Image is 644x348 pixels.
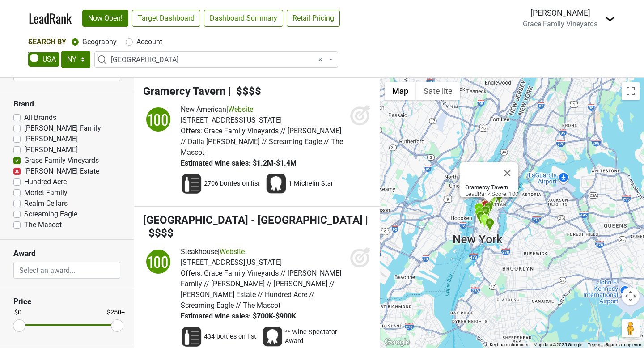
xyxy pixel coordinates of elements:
img: Award [265,173,287,195]
img: Google [382,336,412,348]
label: Morlet Family [24,187,68,198]
label: [PERSON_NAME] [24,134,78,144]
div: K&D Wines & Spirits [506,161,515,176]
button: Toggle fullscreen view [622,82,640,100]
img: Dropdown Menu [605,13,615,24]
a: Website [220,247,245,256]
span: Map data ©2025 Google [534,342,582,347]
span: Estimated wine sales: $700K-$900K [181,312,296,320]
div: Carbone [476,211,486,226]
button: Show street map [385,82,416,100]
span: Manhattan [94,51,338,68]
span: Remove all items [318,55,322,65]
h3: Brand [13,99,120,109]
label: Screaming Eagle [24,209,77,220]
a: Open this area in Google Maps (opens a new window) [382,336,412,348]
div: Sparks Steak House [495,190,504,204]
span: [STREET_ADDRESS][US_STATE] [181,258,282,267]
label: Realm Cellars [24,198,68,209]
span: 434 bottles on list [204,332,256,341]
h3: Award [13,249,120,258]
span: [GEOGRAPHIC_DATA] - [GEOGRAPHIC_DATA] [143,214,363,226]
label: [PERSON_NAME] Estate [24,166,99,177]
div: | [181,246,345,257]
span: Manhattan [111,55,327,65]
div: [PERSON_NAME] [523,7,597,19]
span: 2706 bottles on list [204,179,260,188]
span: Steakhouse [181,247,218,256]
button: Keyboard shortcuts [490,342,528,348]
button: Drag Pegman onto the map to open Street View [622,319,640,337]
a: LeadRank [29,9,72,28]
input: Select an award... [14,262,120,279]
label: The Mascot [24,220,62,230]
span: Grace Family Vineyards // [PERSON_NAME] // Dalla [PERSON_NAME] // Screaming Eagle // The Mascot [181,127,343,157]
span: Search By [28,38,66,46]
label: Grace Family Vineyards [24,155,99,166]
span: Grace Family Vineyards // [PERSON_NAME] Family // [PERSON_NAME] // [PERSON_NAME] // [PERSON_NAME]... [181,269,341,310]
a: Target Dashboard [132,10,200,27]
span: New American [181,105,226,114]
button: Map camera controls [622,287,640,305]
label: Account [136,37,162,47]
div: 100 [145,106,172,133]
img: Wine List [181,326,202,348]
span: Estimated wine sales: $1.2M-$1.4M [181,159,297,167]
span: | $$$$ [143,214,368,239]
a: Report a map error [606,342,641,347]
b: Gramercy Tavern [465,184,508,191]
div: $0 [14,308,21,318]
div: Estela [480,214,489,229]
label: Geography [82,37,117,47]
img: quadrant_split.svg [143,104,174,135]
a: Terms (opens in new tab) [588,342,600,347]
div: Strip House Speakeasy [481,206,490,221]
span: Offers: [181,127,202,135]
label: [PERSON_NAME] [24,144,78,155]
a: Now Open! [82,10,128,27]
div: LeadRank Score: 100 [465,184,518,197]
span: Grace Family Vineyards [523,20,597,28]
div: | [181,104,345,115]
div: 100 [145,248,172,275]
button: Close [497,162,518,184]
span: 1 Michelin Star [288,179,333,188]
a: Dashboard Summary [204,10,283,27]
div: $250+ [107,308,125,318]
div: Beauty & Essex [485,218,495,233]
div: Undercote [482,200,491,215]
label: Hundred Acre [24,177,67,187]
span: ** Wine Spectator Award [285,328,343,346]
img: Award [262,326,283,348]
span: Gramercy Tavern [143,85,225,98]
div: Les Trois Chevaux [474,203,483,217]
img: quadrant_split.svg [143,246,174,277]
div: Wine & Spirits Market [481,199,490,214]
span: [STREET_ADDRESS][US_STATE] [181,116,282,124]
a: Website [228,105,253,114]
span: Offers: [181,269,202,277]
span: | $$$$ [228,85,261,98]
div: The Noortwyck [475,208,484,222]
img: Wine List [181,173,202,195]
button: Show satellite imagery [416,82,460,100]
a: Retail Pricing [287,10,340,27]
label: [PERSON_NAME] Family [24,123,101,134]
h3: Price [13,297,120,306]
label: All Brands [24,112,56,123]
